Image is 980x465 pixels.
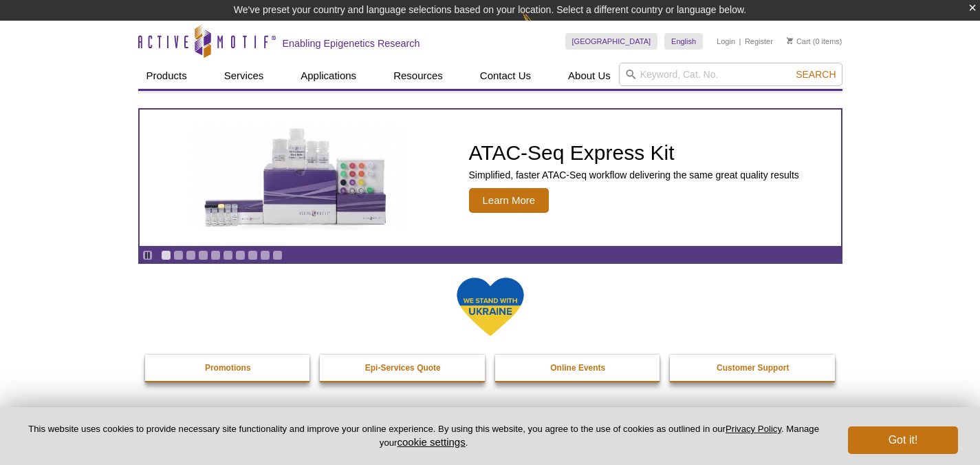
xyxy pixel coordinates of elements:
[22,423,825,449] p: This website uses cookies to provide necessary site functionality and improve your online experie...
[138,63,195,89] a: Products
[184,125,411,230] img: ATAC-Seq Express Kit
[717,37,735,46] a: Login
[140,110,841,246] a: ATAC-Seq Express Kit ATAC-Seq Express Kit Simplified, faster ATAC-Seq workflow delivering the sam...
[560,63,619,89] a: About Us
[787,33,842,50] li: (0 items)
[522,10,558,43] img: Change Here
[283,37,420,50] h2: Enabling Epigenetics Research
[456,276,525,338] img: We Stand With Ukraine
[469,169,799,181] p: Simplified, faster ATAC-Seq workflow delivering the same great quality results
[726,424,781,434] a: Privacy Policy
[260,250,270,260] a: Go to slide 9
[235,250,246,260] a: Go to slide 7
[796,69,836,80] span: Search
[210,250,221,260] a: Go to slide 5
[792,68,840,81] button: Search
[198,250,208,260] a: Go to slide 4
[142,250,153,260] a: Toggle autoplay
[223,250,233,260] a: Go to slide 6
[664,33,703,50] a: English
[272,250,283,260] a: Go to slide 10
[787,37,793,44] img: Your Cart
[670,355,836,381] a: Customer Support
[248,250,258,260] a: Go to slide 8
[469,188,549,213] span: Learn More
[472,63,539,89] a: Contact Us
[145,355,312,381] a: Promotions
[161,250,171,260] a: Go to slide 1
[495,355,662,381] a: Online Events
[140,110,841,246] article: ATAC-Seq Express Kit
[205,363,251,373] strong: Promotions
[469,143,799,163] h2: ATAC-Seq Express Kit
[848,426,958,454] button: Got it!
[292,63,364,89] a: Applications
[397,436,465,448] button: cookie settings
[739,33,741,50] li: |
[565,33,658,50] a: [GEOGRAPHIC_DATA]
[550,363,605,373] strong: Online Events
[385,63,451,89] a: Resources
[186,250,196,260] a: Go to slide 3
[320,355,486,381] a: Epi-Services Quote
[787,37,811,46] a: Cart
[745,37,773,46] a: Register
[216,63,272,89] a: Services
[717,363,789,373] strong: Customer Support
[173,250,184,260] a: Go to slide 2
[619,63,842,86] input: Keyword, Cat. No.
[365,363,441,373] strong: Epi-Services Quote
